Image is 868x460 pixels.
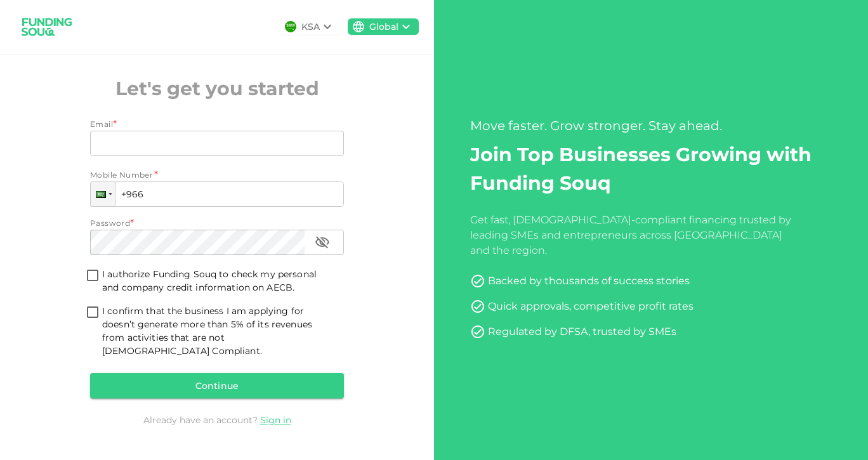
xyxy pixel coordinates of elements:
span: I confirm that the business I am applying for doesn’t generate more than 5% of its revenues from ... [102,305,334,358]
div: Global [369,20,398,34]
div: Get fast, [DEMOGRAPHIC_DATA]-compliant financing trusted by leading SMEs and entrepreneurs across... [470,213,796,258]
h2: Let's get you started [90,74,344,103]
input: 1 (702) 123-4567 [90,181,344,207]
span: shariahTandCAccepted [83,305,102,322]
button: Continue [90,373,344,398]
div: Regulated by DFSA, trusted by SMEs [488,324,676,339]
div: Backed by thousands of success stories [488,273,690,289]
div: Quick approvals, competitive profit rates [488,299,694,314]
a: Sign in [260,414,291,426]
div: Move faster. Grow stronger. Stay ahead. [470,116,832,135]
span: Email [90,119,113,129]
input: password [90,230,305,255]
span: I authorize Funding Souq to check my personal and company credit information on AECB. [102,268,317,293]
div: Saudi Arabia: + 966 [91,182,115,206]
span: Password [90,218,130,228]
span: termsConditionsForInvestmentsAccepted [83,268,102,285]
input: email [90,131,330,156]
span: Mobile Number [90,169,153,181]
h2: Join Top Businesses Growing with Funding Souq [470,140,832,197]
div: KSA [301,20,320,34]
img: logo [15,10,79,44]
img: flag-sa.b9a346574cdc8950dd34b50780441f57.svg [285,21,296,32]
div: Already have an account? [90,414,344,426]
